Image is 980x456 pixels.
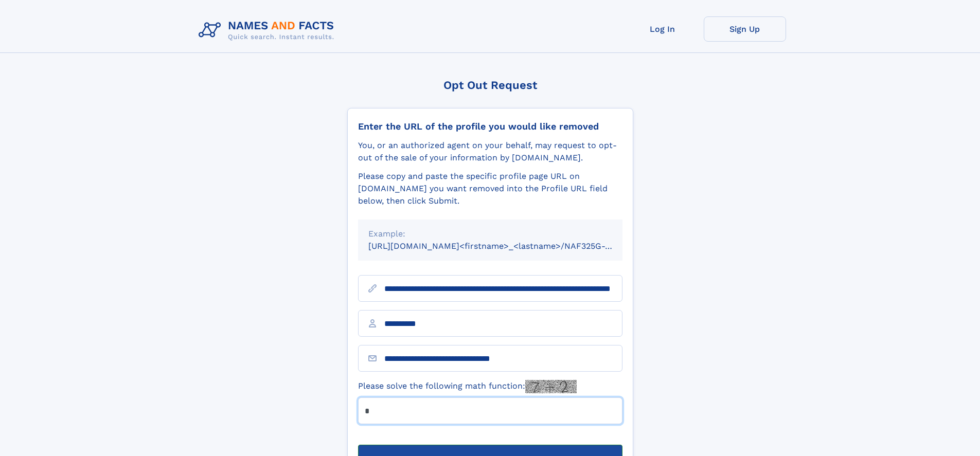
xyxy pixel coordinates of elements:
[358,380,577,393] label: Please solve the following math function:
[368,228,612,240] div: Example:
[358,121,622,132] div: Enter the URL of the profile you would like removed
[358,170,622,207] div: Please copy and paste the specific profile page URL on [DOMAIN_NAME] you want removed into the Pr...
[358,139,622,164] div: You, or an authorized agent on your behalf, may request to opt-out of the sale of your informatio...
[704,16,786,42] a: Sign Up
[368,241,642,251] small: [URL][DOMAIN_NAME]<firstname>_<lastname>/NAF325G-xxxxxxxx
[621,16,704,42] a: Log In
[194,16,343,44] img: Logo Names and Facts
[347,79,633,92] div: Opt Out Request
